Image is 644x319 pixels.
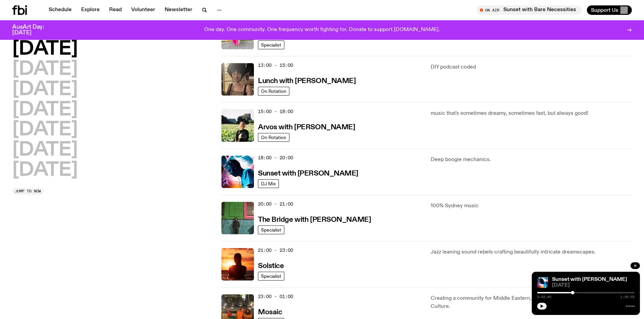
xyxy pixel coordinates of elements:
a: Read [105,5,126,15]
button: [DATE] [12,121,78,139]
button: [DATE] [12,80,78,99]
span: 0:42:40 [537,295,551,299]
a: DJ Mix [258,179,279,188]
span: Jump to now [15,189,41,193]
a: On Rotation [258,87,289,96]
p: One day. One community. One frequency worth fighting for. Donate to support [DOMAIN_NAME]. [204,27,440,33]
a: Explore [77,5,104,15]
span: 15:00 - 18:00 [258,108,293,115]
h3: Solstice [258,263,284,270]
a: Lunch with [PERSON_NAME] [258,76,356,85]
span: Support Us [591,7,618,13]
span: Specialist [261,273,281,278]
span: DJ Mix [261,181,276,186]
img: Simon Caldwell stands side on, looking downwards. He has headphones on. Behind him is a brightly ... [221,156,254,188]
button: [DATE] [12,161,78,180]
h3: Lunch with [PERSON_NAME] [258,78,356,85]
img: A girl standing in the ocean as waist level, staring into the rise of the sun. [221,248,254,281]
p: Deep boogie mechanics. [431,156,632,164]
a: Solstice [258,261,284,270]
span: [DATE] [552,283,635,288]
a: Sunset with [PERSON_NAME] [552,277,627,282]
img: Bri is smiling and wearing a black t-shirt. She is standing in front of a lush, green field. Ther... [221,109,254,142]
span: On Rotation [261,88,286,94]
a: On Rotation [258,133,289,142]
span: Specialist [261,227,281,232]
span: 20:00 - 21:00 [258,201,293,207]
p: music that's sometimes dreamy, sometimes fast, but always good! [431,109,632,117]
span: 18:00 - 20:00 [258,155,293,161]
h3: Arvos with [PERSON_NAME] [258,124,355,131]
button: [DATE] [12,60,78,79]
a: Specialist [258,41,284,49]
a: Sunset with [PERSON_NAME] [258,169,358,177]
span: 21:00 - 23:00 [258,247,293,254]
h3: AusArt Day: [DATE] [12,24,55,36]
span: 23:00 - 01:00 [258,293,293,300]
button: On AirSunset with Bare Necessities [476,5,581,15]
span: 13:00 - 15:00 [258,62,293,69]
img: Amelia Sparke is wearing a black hoodie and pants, leaning against a blue, green and pink wall wi... [221,202,254,234]
button: Support Us [587,5,632,15]
p: Jazz leaning sound rebels crafting beautifully intricate dreamscapes. [431,248,632,256]
a: The Bridge with [PERSON_NAME] [258,215,371,223]
p: 100% Sydney music [431,202,632,210]
span: On Rotation [261,135,286,140]
button: [DATE] [12,101,78,119]
a: Specialist [258,272,284,281]
a: Volunteer [127,5,159,15]
a: Newsletter [161,5,196,15]
button: [DATE] [12,40,78,59]
a: Schedule [45,5,76,15]
p: DIY podcast coded [431,63,632,71]
a: Specialist [258,225,284,234]
button: Jump to now [12,188,44,195]
h3: Sunset with [PERSON_NAME] [258,170,358,177]
h3: Mosaic [258,309,282,316]
a: Mosaic [258,308,282,316]
span: 1:56:55 [620,295,635,299]
img: Simon Caldwell stands side on, looking downwards. He has headphones on. Behind him is a brightly ... [537,277,548,288]
button: [DATE] [12,141,78,160]
h3: The Bridge with [PERSON_NAME] [258,216,371,223]
p: Creating a community for Middle Eastern, [DEMOGRAPHIC_DATA], and African Culture. [431,294,632,311]
span: Specialist [261,42,281,47]
a: Arvos with [PERSON_NAME] [258,123,355,131]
